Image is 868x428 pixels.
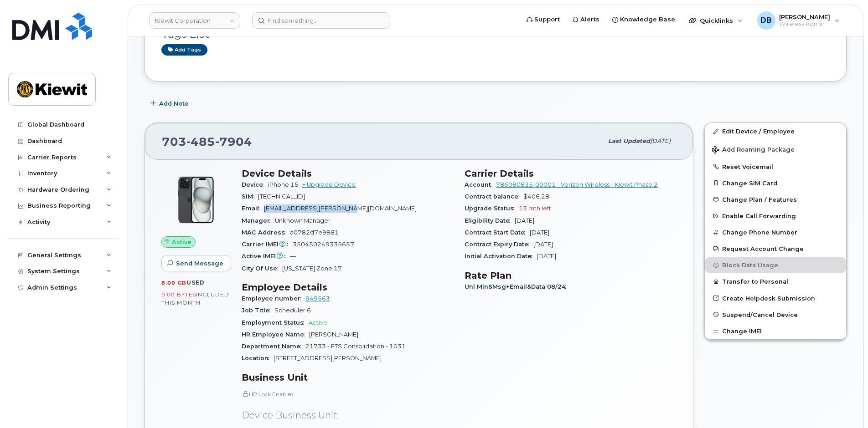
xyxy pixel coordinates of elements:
[145,95,196,112] button: Add Note
[580,15,599,24] span: Alerts
[828,388,861,421] iframe: Messenger Launcher
[465,205,519,212] span: Upgrade Status
[779,20,830,28] span: Wireless Admin
[465,217,515,224] span: Eligibility Date
[215,135,252,148] span: 7904
[149,12,240,29] a: Kiewit Corporation
[712,146,795,155] span: Add Roaming Package
[465,193,523,200] span: Contract balance
[274,355,382,362] span: [STREET_ADDRESS][PERSON_NAME]
[305,295,330,302] a: 949563
[242,217,275,224] span: Manager
[705,140,846,158] button: Add Roaming Package
[705,306,846,323] button: Suspend/Cancel Device
[274,307,311,314] span: Scheduler 6
[186,135,215,148] span: 485
[161,255,231,271] button: Send Message
[242,307,274,314] span: Job Title
[705,290,846,306] a: Create Helpdesk Submission
[534,15,560,24] span: Support
[242,265,282,272] span: City Of Use
[186,279,205,286] span: used
[705,323,846,339] button: Change IMEI
[751,11,846,30] div: Daniel Buffington
[465,168,677,179] h3: Carrier Details
[705,158,846,175] button: Reset Voicemail
[705,175,846,191] button: Change SIM Card
[537,253,556,260] span: [DATE]
[465,283,571,290] span: Unl Min&Msg+Email&Data 08/24
[533,241,553,248] span: [DATE]
[650,138,671,144] span: [DATE]
[760,15,772,26] span: DB
[530,229,549,236] span: [DATE]
[162,135,252,148] span: 703
[159,99,189,108] span: Add Note
[705,273,846,290] button: Transfer to Personal
[515,217,534,224] span: [DATE]
[258,193,305,200] span: [TECHNICAL_ID]
[722,213,796,219] span: Enable Call Forwarding
[242,229,290,236] span: MAC Address
[566,10,606,29] a: Alerts
[275,217,331,224] span: Unknown Manager
[705,191,846,208] button: Change Plan / Features
[309,319,327,326] span: Active
[290,253,296,260] span: —
[161,291,229,306] span: included this month
[242,253,290,260] span: Active IMEI
[608,138,650,144] span: Last updated
[242,372,454,383] h3: Business Unit
[302,181,356,188] a: + Upgrade Device
[722,196,797,203] span: Change Plan / Features
[268,181,299,188] span: iPhone 15
[242,295,305,302] span: Employee number
[242,390,454,398] p: HR Lock Enabled
[465,270,677,281] h3: Rate Plan
[242,193,258,200] span: SIM
[496,181,658,188] a: 786080835-00001 - Verizon Wireless - Kiewit Phase 2
[519,205,551,212] span: 13 mth left
[161,280,186,286] span: 8.00 GB
[465,181,496,188] span: Account
[309,331,358,338] span: [PERSON_NAME]
[242,319,309,326] span: Employment Status
[682,11,749,30] div: Quicklinks
[293,241,354,248] span: 350450249335657
[242,205,264,212] span: Email
[290,229,339,236] span: a0782d7e9881
[606,10,682,29] a: Knowledge Base
[161,291,196,298] span: 0.00 Bytes
[242,241,293,248] span: Carrier IMEI
[169,173,223,227] img: iPhone_15_Black.png
[252,12,390,29] input: Find something...
[242,355,274,362] span: Location
[722,311,798,318] span: Suspend/Cancel Device
[520,10,566,29] a: Support
[465,229,530,236] span: Contract Start Date
[242,331,309,338] span: HR Employee Name
[705,257,846,273] button: Block Data Usage
[705,208,846,224] button: Enable Call Forwarding
[172,238,191,246] span: Active
[523,193,549,200] span: $406.28
[620,15,675,24] span: Knowledge Base
[161,44,207,56] a: Add tags
[161,29,830,40] h3: Tags List
[242,409,454,422] p: Device Business Unit
[465,241,533,248] span: Contract Expiry Date
[705,224,846,240] button: Change Phone Number
[705,240,846,257] button: Request Account Change
[779,13,830,20] span: [PERSON_NAME]
[465,253,537,260] span: Initial Activation Date
[242,282,454,293] h3: Employee Details
[176,259,223,268] span: Send Message
[305,343,406,350] span: 21733 - FTS Consolidation - 1031
[264,205,417,212] span: [EMAIL_ADDRESS][PERSON_NAME][DOMAIN_NAME]
[242,181,268,188] span: Device
[242,168,454,179] h3: Device Details
[242,343,305,350] span: Department Name
[700,17,733,24] span: Quicklinks
[705,123,846,139] a: Edit Device / Employee
[282,265,342,272] span: [US_STATE] Zone 17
